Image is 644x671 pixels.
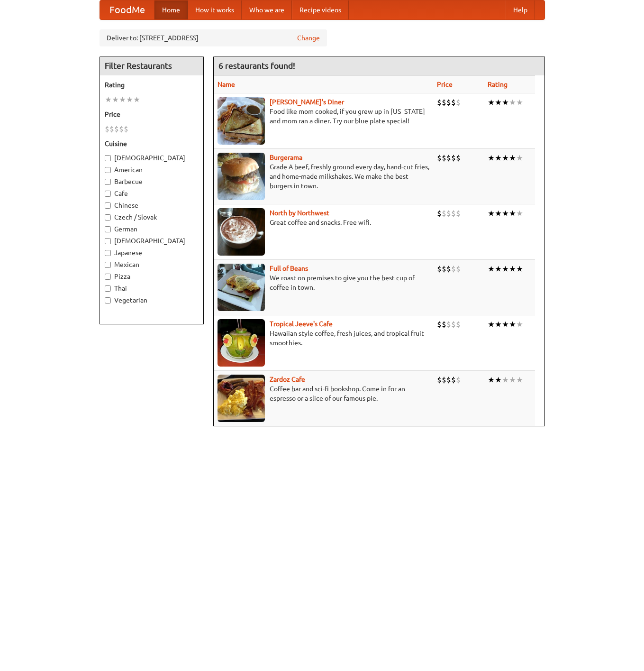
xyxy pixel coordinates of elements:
[502,264,509,274] li: ★
[218,264,265,311] img: beans.jpg
[105,155,111,161] input: [DEMOGRAPHIC_DATA]
[446,153,451,163] li: $
[502,375,509,385] li: ★
[451,153,456,163] li: $
[105,179,111,185] input: Barbecue
[495,375,502,385] li: ★
[218,162,429,191] p: Grade A beef, freshly ground every day, hand-cut fries, and home-made milkshakes. We make the bes...
[105,167,111,173] input: American
[133,94,140,105] li: ★
[105,202,111,209] input: Chinese
[451,208,456,219] li: $
[437,208,442,219] li: $
[105,285,111,292] input: Thai
[516,153,523,163] li: ★
[218,107,429,126] p: Food like mom cooked, if you grew up in [US_STATE] and mom ran a diner. Try our blue plate special!
[442,264,446,274] li: $
[456,375,461,385] li: $
[451,319,456,330] li: $
[446,319,451,330] li: $
[451,264,456,274] li: $
[270,376,305,383] a: Zardoz Cafe
[488,81,508,88] a: Rating
[502,97,509,108] li: ★
[516,97,523,108] li: ★
[495,97,502,108] li: ★
[126,94,133,105] li: ★
[105,189,199,198] label: Cafe
[270,320,333,328] b: Tropical Jeeve's Cafe
[488,97,495,108] li: ★
[105,226,111,232] input: German
[451,375,456,385] li: $
[105,274,111,280] input: Pizza
[516,208,523,219] li: ★
[218,81,235,88] a: Name
[456,264,461,274] li: $
[442,208,446,219] li: $
[297,33,320,43] a: Change
[509,208,516,219] li: ★
[516,375,523,385] li: ★
[109,124,114,134] li: $
[105,224,199,234] label: German
[456,319,461,330] li: $
[218,97,265,145] img: sallys.jpg
[488,319,495,330] li: ★
[100,29,327,46] div: Deliver to: [STREET_ADDRESS]
[218,384,429,403] p: Coffee bar and sci-fi bookshop. Come in for an espresso or a slice of our famous pie.
[105,260,199,269] label: Mexican
[442,375,446,385] li: $
[105,272,199,281] label: Pizza
[488,153,495,163] li: ★
[218,375,265,422] img: zardoz.jpg
[100,0,154,19] a: FoodMe
[506,0,535,19] a: Help
[105,124,109,134] li: $
[451,97,456,108] li: $
[495,153,502,163] li: ★
[495,264,502,274] li: ★
[124,124,128,134] li: $
[218,273,429,292] p: We roast on premises to give you the best cup of coffee in town.
[509,264,516,274] li: ★
[105,248,199,257] label: Japanese
[516,319,523,330] li: ★
[105,238,111,244] input: [DEMOGRAPHIC_DATA]
[495,208,502,219] li: ★
[270,98,344,106] a: [PERSON_NAME]'s Diner
[105,201,199,210] label: Chinese
[495,319,502,330] li: ★
[446,375,451,385] li: $
[488,375,495,385] li: ★
[509,319,516,330] li: ★
[488,208,495,219] li: ★
[105,165,199,175] label: American
[188,0,242,19] a: How it works
[509,153,516,163] li: ★
[446,264,451,274] li: $
[218,319,265,367] img: jeeves.jpg
[270,154,302,161] a: Burgerama
[105,153,199,163] label: [DEMOGRAPHIC_DATA]
[270,265,308,272] b: Full of Beans
[437,97,442,108] li: $
[105,236,199,246] label: [DEMOGRAPHIC_DATA]
[105,284,199,293] label: Thai
[218,208,265,256] img: north.jpg
[218,153,265,200] img: burgerama.jpg
[437,319,442,330] li: $
[105,80,199,90] h5: Rating
[105,177,199,186] label: Barbecue
[509,97,516,108] li: ★
[105,139,199,148] h5: Cuisine
[292,0,349,19] a: Recipe videos
[437,375,442,385] li: $
[446,208,451,219] li: $
[154,0,188,19] a: Home
[270,209,329,217] a: North by Northwest
[442,319,446,330] li: $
